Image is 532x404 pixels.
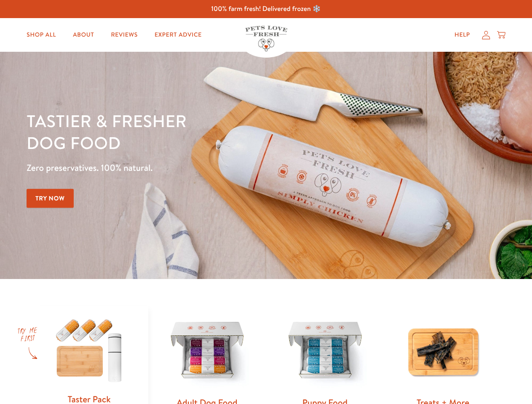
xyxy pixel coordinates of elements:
h1: Tastier & fresher dog food [27,110,346,154]
p: Zero preservatives. 100% natural. [27,160,346,175]
a: About [66,27,101,43]
a: Expert Advice [148,27,209,43]
img: Pets Love Fresh [245,26,287,51]
a: Help [448,27,477,43]
a: Shop All [20,27,63,43]
a: Try Now [27,189,74,208]
a: Reviews [104,27,144,43]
